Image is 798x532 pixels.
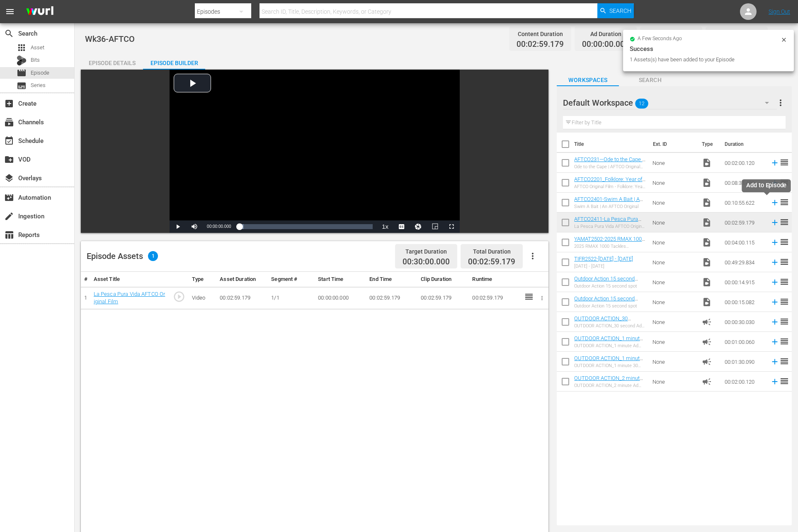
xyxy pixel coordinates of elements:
div: Outdoor Action 15 second spot [574,303,646,309]
div: OUTDOOR ACTION_2 minute Ad Slate [574,383,646,388]
span: Ad [702,337,712,347]
span: Video [702,297,712,307]
span: VOD [4,155,14,164]
span: 00:00:00.000 [582,40,629,49]
button: Captions [393,220,410,233]
span: Automation [4,193,14,203]
button: Mute [186,220,203,233]
span: 00:02:59.179 [468,257,515,266]
span: Search [609,3,631,18]
td: None [649,272,699,292]
span: Video [702,198,712,208]
a: OUTDOOR ACTION_30 second Ad Slate [574,315,631,328]
td: 00:49:29.834 [721,252,767,272]
div: Bits [17,56,27,65]
button: more_vert [776,93,786,113]
span: Video [702,178,712,188]
th: Duration [720,133,769,156]
div: Outdoor Action 15 second spot [574,283,646,289]
span: a few seconds ago [638,36,682,42]
span: 00:02:59.179 [517,40,564,49]
td: None [649,352,699,372]
div: OUTDOOR ACTION_1 minute 30 seconds Ad Slate [574,363,646,368]
div: Total Duration [468,246,515,257]
svg: Add to Episode [770,238,779,247]
div: Video Player [170,70,460,233]
span: Ad [702,377,712,387]
td: 00:00:15.082 [721,292,767,312]
div: Total Duration [713,28,760,40]
svg: Add to Episode [770,317,779,326]
div: Ad Duration [582,28,629,40]
td: None [649,193,699,213]
span: Channels [4,117,14,127]
span: reorder [779,217,789,227]
span: 12 [635,95,649,112]
img: ans4CAIJ8jUAAAAAAAAAAAAAAAAAAAAAAAAgQb4GAAAAAAAAAAAAAAAAAAAAAAAAJMjXAAAAAAAAAAAAAAAAAAAAAAAAgAT5G... [20,2,60,22]
span: reorder [779,376,789,386]
span: Ingestion [4,211,14,221]
a: OUTDOOR ACTION_1 minute Ad Slate [574,335,643,348]
svg: Add to Episode [770,297,779,307]
span: 00:30:00.000 [403,257,450,267]
th: Asset Title [90,272,170,287]
th: Asset Duration [216,272,268,287]
td: 00:10:55.622 [721,193,767,213]
td: 00:01:00.060 [721,332,767,352]
a: AFTCO2201_Folklore: Year of the Bluefin [574,176,645,189]
td: 00:02:00.120 [721,153,767,173]
button: Jump To Time [410,220,427,233]
span: reorder [779,157,789,167]
td: None [649,232,699,252]
div: La Pesca Pura Vida AFTCO Original Film [574,224,646,229]
span: Ad [702,357,712,367]
td: 00:00:14.915 [721,272,767,292]
td: 00:08:33.480 [721,173,767,193]
th: Ext. ID [648,133,697,156]
span: Video [702,218,712,227]
svg: Add to Episode [770,377,779,386]
td: None [649,213,699,232]
span: more_vert [776,98,786,108]
td: None [649,312,699,332]
td: 00:04:00.115 [721,232,767,252]
div: Success [630,44,787,54]
div: [DATE] - [DATE] [574,264,633,269]
td: None [649,332,699,352]
td: Video [189,287,217,309]
th: Start Time [315,272,366,287]
div: Promo Duration [648,28,695,40]
button: Search [597,3,634,18]
div: Episode Builder [143,53,205,73]
span: Search [619,75,681,85]
span: play_circle_outline [173,290,185,303]
svg: Add to Episode [770,278,779,287]
th: End Time [366,272,417,287]
a: OUTDOOR ACTION_2 minute Ad Slate [574,375,643,387]
span: Asset [17,43,27,53]
svg: Add to Episode [770,337,779,346]
th: Type [189,272,217,287]
div: Swim A Bait | An AFTCO Original [574,204,646,209]
a: Outdoor Action 15 second spot [574,295,638,308]
td: 00:02:59.179 [721,213,767,232]
td: None [649,252,699,272]
a: AFTCO231—Ode to the Cape | AFTCO Original Film [574,156,645,169]
td: 00:02:59.179 [469,287,520,309]
span: reorder [779,297,789,307]
span: menu [5,7,15,17]
div: 2025 RMAX 1000 Tackles [GEOGRAPHIC_DATA] | Rock Crawling in AZ’s Rugged Terrain [574,244,646,249]
div: 1 Assets(s) have been added to your Episode [630,56,779,64]
button: Picture-in-Picture [427,220,443,233]
td: 00:02:00.120 [721,372,767,392]
span: Video [702,158,712,168]
td: 00:02:59.179 [366,287,417,309]
svg: Add to Episode [770,178,779,187]
span: reorder [779,197,789,207]
td: 1/1 [268,287,315,309]
div: Default Workspace [563,91,776,114]
td: 00:00:30.030 [721,312,767,332]
th: Clip Duration [417,272,469,287]
div: OUTDOOR ACTION_1 minute Ad Slate [574,343,646,348]
a: La Pesca Pura Vida AFTCO Original Film [94,291,165,305]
